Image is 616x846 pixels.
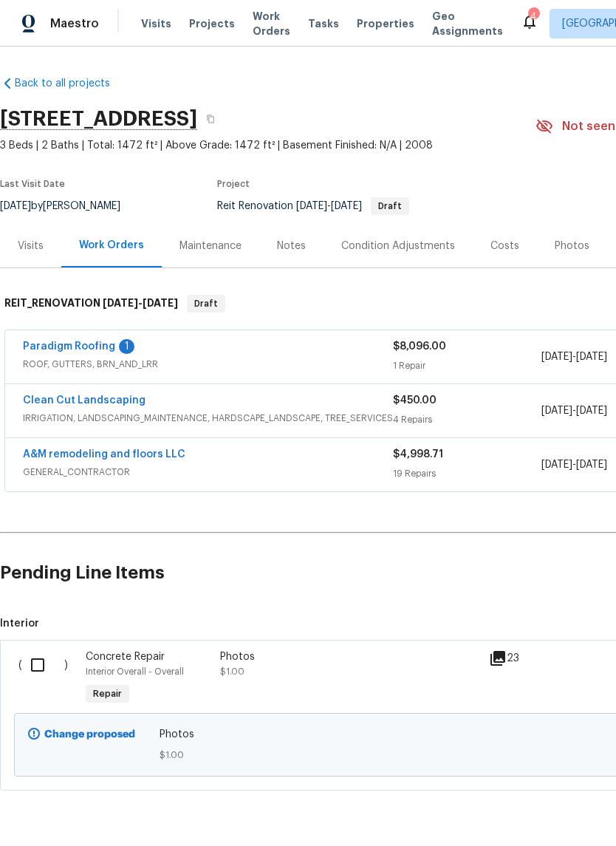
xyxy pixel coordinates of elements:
div: Work Orders [79,238,144,253]
span: $450.00 [393,395,437,406]
a: Clean Cut Landscaping [23,395,146,406]
div: ( ) [14,645,81,713]
div: Photos [220,649,480,664]
div: Visits [18,239,44,253]
div: 19 Repairs [393,466,541,481]
span: Work Orders [253,9,290,38]
span: [DATE] [143,298,178,308]
span: [DATE] [541,406,572,416]
div: 4 [528,9,538,24]
span: Tasks [308,18,339,29]
div: Condition Adjustments [341,239,455,253]
span: GENERAL_CONTRACTOR [23,465,393,480]
span: Properties [357,16,414,31]
div: 4 Repairs [393,412,541,427]
div: 1 Repair [393,358,541,373]
b: Change proposed [44,729,135,740]
div: Maintenance [179,239,242,253]
span: [DATE] [331,201,362,211]
span: ROOF, GUTTERS, BRN_AND_LRR [23,357,393,372]
span: - [541,457,607,472]
span: Visits [141,16,171,31]
span: Projects [189,16,235,31]
span: Draft [188,296,224,311]
span: [DATE] [576,406,607,416]
span: Project [217,180,250,188]
span: Interior Overall - Overall [86,667,184,676]
span: [DATE] [541,460,572,470]
div: 23 [489,649,547,667]
div: Notes [277,239,306,253]
span: - [541,403,607,418]
span: Maestro [50,16,99,31]
h6: REIT_RENOVATION [4,295,178,313]
span: - [541,349,607,364]
span: Reit Renovation [217,201,409,211]
span: Geo Assignments [432,9,503,38]
span: [DATE] [103,298,138,308]
span: - [103,298,178,308]
span: Draft [372,202,408,211]
span: [DATE] [576,352,607,362]
button: Copy Address [197,106,224,132]
div: Photos [555,239,589,253]
div: Costs [490,239,519,253]
a: A&M remodeling and floors LLC [23,449,185,460]
span: Concrete Repair [86,652,165,662]
span: - [296,201,362,211]
span: $4,998.71 [393,449,443,460]
span: [DATE] [576,460,607,470]
span: [DATE] [541,352,572,362]
div: 1 [119,339,134,354]
span: [DATE] [296,201,327,211]
span: $1.00 [220,667,244,676]
span: IRRIGATION, LANDSCAPING_MAINTENANCE, HARDSCAPE_LANDSCAPE, TREE_SERVICES [23,411,393,426]
a: Paradigm Roofing [23,341,115,352]
span: Repair [87,686,128,701]
span: $8,096.00 [393,341,446,352]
